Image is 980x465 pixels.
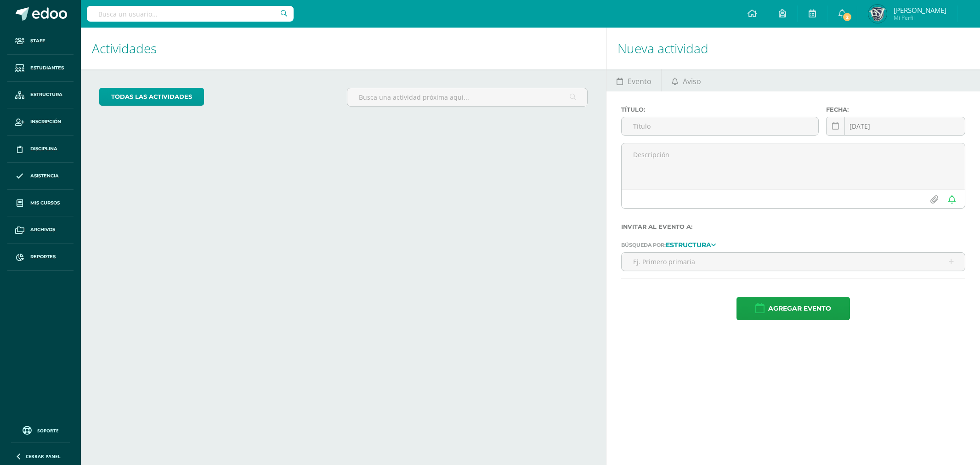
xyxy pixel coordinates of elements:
strong: Estructura [666,241,711,249]
a: Estructura [666,241,716,248]
h1: Nueva actividad [617,28,969,69]
a: Reportes [7,244,74,271]
h1: Actividades [92,28,595,69]
a: Soporte [11,424,70,436]
a: Archivos [7,216,74,244]
span: Mi Perfil [894,14,946,22]
a: Inscripción [7,108,74,136]
span: Agregar evento [768,297,831,320]
span: Cerrar panel [26,453,61,459]
a: Aviso [662,69,711,91]
span: Búsqueda por: [621,242,666,248]
span: [PERSON_NAME] [894,6,946,15]
a: Disciplina [7,136,74,163]
span: Asistencia [30,172,59,180]
a: Evento [606,69,661,91]
span: Inscripción [30,118,61,125]
input: Fecha de entrega [827,117,965,135]
span: 2 [842,12,852,22]
a: Asistencia [7,163,74,190]
span: Aviso [683,70,701,92]
a: Staff [7,28,74,55]
input: Ej. Primero primaria [622,253,965,271]
span: Archivos [30,226,55,233]
input: Título [622,117,818,135]
label: Título: [621,106,819,113]
span: Estructura [30,91,62,98]
a: Estructura [7,82,74,109]
a: todas las Actividades [99,88,204,106]
img: d5c8d16448259731d9230e5ecd375886.png [868,5,887,23]
span: Disciplina [30,145,57,153]
input: Busca una actividad próxima aquí... [347,88,587,106]
span: Evento [628,70,651,92]
span: Mis cursos [30,199,60,207]
a: Mis cursos [7,190,74,217]
button: Agregar evento [736,297,850,320]
input: Busca un usuario... [87,6,294,22]
a: Estudiantes [7,55,74,82]
span: Soporte [37,427,59,434]
span: Estudiantes [30,64,64,72]
label: Invitar al evento a: [621,223,965,230]
span: Reportes [30,253,56,261]
label: Fecha: [826,106,965,113]
span: Staff [30,37,45,45]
